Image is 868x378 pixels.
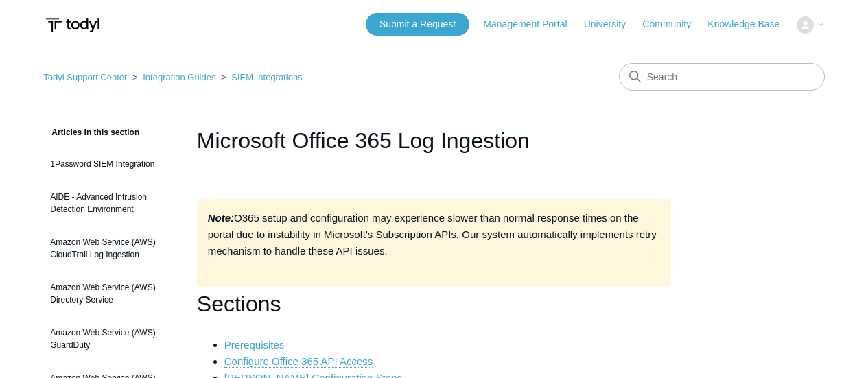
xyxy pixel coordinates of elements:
a: Integration Guides [143,72,215,82]
strong: Note: [208,212,234,224]
h1: Microsoft Office 365 Log Ingestion [197,124,671,157]
li: Integration Guides [130,72,218,82]
a: Prerequisites [224,339,285,351]
a: SIEM Integrations [231,72,302,82]
a: Amazon Web Service (AWS) GuardDuty [43,320,176,358]
a: 1Password SIEM Integration [43,151,176,177]
a: Submit a Request [366,13,469,36]
a: Community [642,17,705,32]
a: AIDE - Advanced Intrusion Detection Environment [43,184,176,222]
a: Management Portal [483,17,580,32]
span: Articles in this section [43,128,139,137]
a: Amazon Web Service (AWS) Directory Service [43,274,176,313]
a: Todyl Support Center [43,72,127,82]
li: SIEM Integrations [218,72,303,82]
img: Todyl Support Center Help Center home page [43,12,102,38]
div: O365 setup and configuration may experience slower than normal response times on the portal due t... [197,199,671,287]
h1: Sections [197,287,671,322]
a: Amazon Web Service (AWS) CloudTrail Log Ingestion [43,229,176,268]
a: Configure Office 365 API Access [224,355,373,368]
input: Search [619,63,825,91]
a: Knowledge Base [707,17,793,32]
a: University [584,17,640,32]
li: Todyl Support Center [43,72,130,82]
